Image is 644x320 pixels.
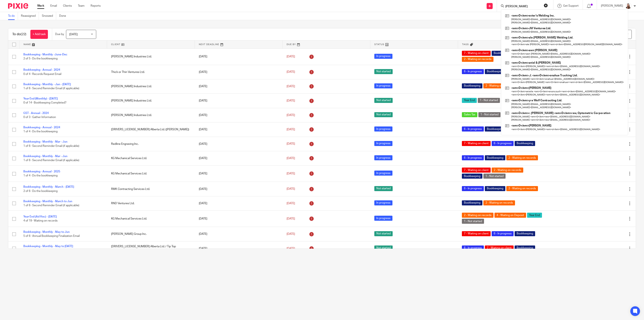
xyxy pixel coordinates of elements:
span: In progress [374,141,392,146]
a: Year End (Ad Hoc) - [DATE] [23,215,57,218]
span: Bookkeeping [492,51,512,56]
span: [DATE] [287,217,295,220]
span: 4 of 19 · Waiting on records [23,219,58,222]
span: 1 of 4 · Do the bookkeeping [23,174,58,177]
a: Bookkeeping - Monthly - March to Jun [23,200,72,203]
td: RND Ventures Ltd. [107,196,195,210]
a: Team [78,4,85,8]
span: [DATE] [287,202,295,205]
span: 2 of 6 · Do the bookkeeping [23,190,58,193]
span: Bookkeeping [515,231,535,236]
td: [DATE] [195,196,283,210]
img: Pixie [8,3,28,9]
td: [DATE] [195,79,283,93]
span: [DATE] [287,71,295,74]
span: 6 - In progress [492,141,514,146]
span: 1 - Not started [483,174,506,179]
span: Year End [527,213,542,218]
a: Bookkeeping - Monthly - Jan - [DATE] [23,83,71,86]
span: 6 - In progress [462,126,484,132]
a: Reports [91,4,101,8]
span: 0 of 3 · Gather Information [23,116,56,119]
td: [DATE] [195,211,283,227]
a: To do [8,12,18,20]
span: Bookkeeping [462,83,482,88]
span: [DATE] [287,55,295,58]
img: Larissa-headshot-cropped.jpg [625,3,632,9]
a: Bookkeeping - Monthly - Mar - Jun [23,140,67,143]
span: 2 - Waiting on records [506,155,538,160]
span: [DATE] [287,157,295,160]
a: Done [59,12,69,20]
span: Bookkeeping [462,200,482,205]
span: 2 - Waiting on records [483,200,515,205]
span: In progress [374,83,392,88]
span: 7 - Waiting on client [462,168,491,173]
td: KG Mechanical Services Ltd. [107,151,195,166]
a: Reassigned [21,12,39,20]
span: Not started [374,245,393,251]
span: 2 - Waiting on records [492,168,523,173]
span: 1 of 6 · Second Reminder Email (if applicable) [23,204,79,207]
td: [DATE] [195,151,283,166]
span: [DATE] [287,114,295,117]
span: 1 of 4 · Do the bookkeeping [23,130,58,133]
span: 1 - Not started [478,112,501,117]
input: Search [505,5,541,8]
span: Bookkeeping [485,126,505,132]
td: [DATE] [195,108,283,122]
td: [DRIVERS_LICENSE_NUMBER] Alberta Ltd. / Tip Top [PERSON_NAME] Shop [107,241,195,256]
a: Snoozed [42,12,56,20]
span: Bookkeeping [485,155,505,160]
a: Bookkeeping - Monthly -June-Dec [23,53,67,56]
span: 1 - Not started [462,219,484,224]
p: [PERSON_NAME] [601,4,623,8]
td: [PERSON_NAME] Industries Ltd. [107,79,195,93]
td: [DATE] [195,65,283,79]
span: In progress [374,54,392,59]
span: In progress [374,200,392,205]
span: 5 of 6 · Annual Bookkeeping Finalization Email [23,235,80,238]
span: In progress [374,155,392,160]
span: Sales Tax [462,112,477,117]
td: [DATE] [195,122,283,137]
p: Due by [55,32,64,36]
span: [DATE] [287,233,295,235]
span: In progress [374,171,392,176]
span: Get Support [563,4,579,7]
td: [DATE] [195,137,283,151]
span: In progress [374,216,392,221]
a: GST - Annual - 2024 [23,112,49,115]
span: [DATE] [287,143,295,145]
span: 1 of 6 · Second Reminder Email (if applicable) [23,159,79,162]
span: 1 of 6 · Second Reminder Email (if applicable) [23,145,79,147]
span: 7 - Waiting on client [462,141,491,146]
a: Email [50,4,57,8]
td: [PERSON_NAME] Industries Ltd. [107,49,195,65]
td: KG Mechanical Services Ltd. [107,211,195,227]
span: 2 - Waiting on records [483,83,515,88]
span: [DATE] [287,99,295,102]
span: 1 - Not started [478,98,500,103]
a: Bookkeeping - Annual - 2025 [23,170,60,173]
span: 2 - Waiting on records [506,186,538,191]
td: [DATE] [195,166,283,182]
span: Not started [374,186,393,191]
td: [DATE] [195,182,283,196]
td: Thick or Thin Ventures Ltd. [107,65,195,79]
span: Not started [374,69,393,74]
span: 2 - Waiting on records [462,213,493,218]
span: [DATE] [287,128,295,131]
a: Bookkeeping - Annual - 2024 [23,126,60,129]
span: [DATE] [287,85,295,88]
span: Tags [462,43,469,46]
td: KG Mechanical Services Ltd. [107,166,195,182]
span: In progress [374,126,392,132]
a: Year End (Monthly) - [DATE] [23,97,58,100]
span: Bookkeeping [515,245,535,251]
span: 7 - Waiting on client [462,231,491,236]
a: Work [37,4,44,8]
td: [DRIVERS_LICENSE_NUMBER] Alberta Ltd. ([PERSON_NAME]) [107,122,195,137]
span: [DATE] [287,172,295,175]
td: [DATE] [195,49,283,65]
